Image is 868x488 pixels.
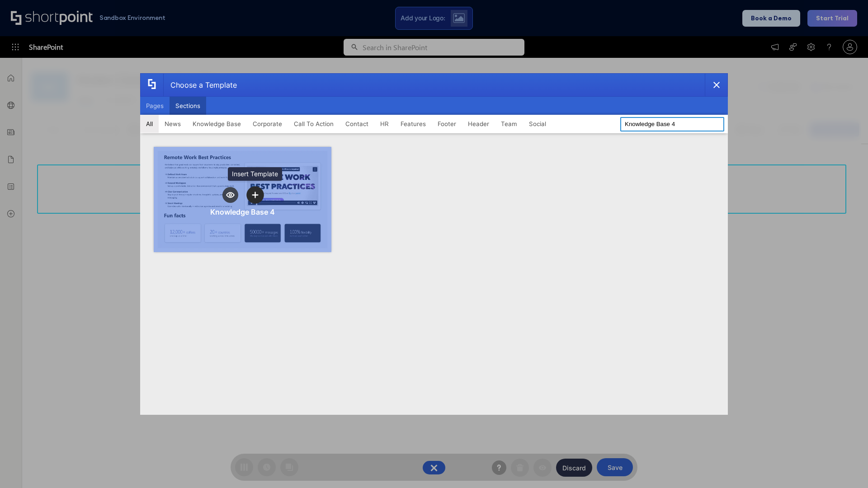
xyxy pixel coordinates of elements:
div: Choose a Template [163,74,237,96]
button: All [140,115,159,133]
button: Call To Action [288,115,340,133]
button: Corporate [247,115,288,133]
button: Footer [432,115,462,133]
button: News [159,115,187,133]
button: Social [523,115,552,133]
iframe: Chat Widget [823,445,868,488]
button: Header [462,115,495,133]
button: Contact [340,115,374,133]
button: Team [495,115,523,133]
div: template selector [140,73,728,415]
input: Search [620,117,724,131]
button: HR [374,115,395,133]
button: Knowledge Base [187,115,247,133]
div: Knowledge Base 4 [210,207,275,216]
button: Sections [170,97,206,115]
button: Pages [140,97,170,115]
button: Features [395,115,432,133]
